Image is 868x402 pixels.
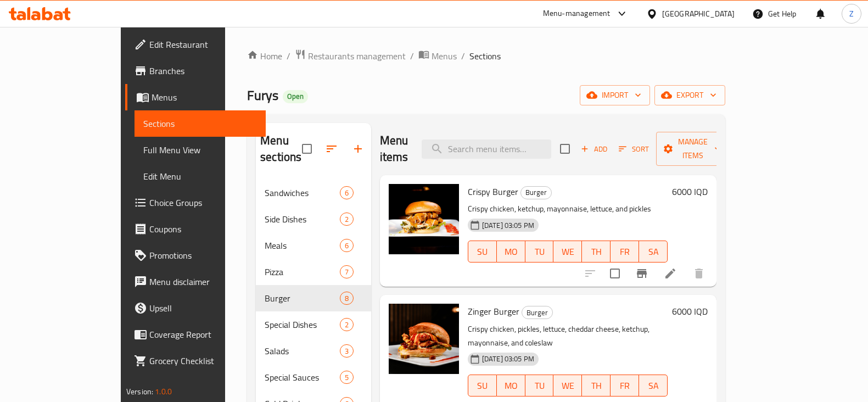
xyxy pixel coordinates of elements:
[686,260,712,287] button: delete
[611,241,639,263] button: FR
[615,244,635,260] span: FR
[125,84,266,110] a: Menus
[665,135,721,163] span: Manage items
[256,259,371,285] div: Pizza7
[143,117,257,130] span: Sections
[501,244,521,260] span: MO
[265,292,340,305] span: Burger
[589,88,641,102] span: import
[125,348,266,374] a: Grocery Checklist
[340,372,353,383] span: 5
[615,378,635,394] span: FR
[497,375,525,397] button: MO
[672,304,708,319] h6: 6000 IQD
[256,311,371,338] div: Special Dishes2
[265,239,340,252] span: Meals
[619,143,649,155] span: Sort
[611,375,639,397] button: FR
[143,143,257,157] span: Full Menu View
[525,375,554,397] button: TU
[283,92,308,101] span: Open
[616,141,652,158] button: Sort
[265,186,340,199] span: Sandwiches
[135,137,266,163] a: Full Menu View
[340,346,353,356] span: 3
[576,141,612,158] span: Add item
[478,354,539,364] span: [DATE] 03:05 PM
[473,378,492,394] span: SU
[468,375,497,397] button: SU
[256,180,371,206] div: Sandwiches6
[586,244,606,260] span: TH
[520,186,552,199] div: Burger
[672,184,708,199] h6: 6000 IQD
[473,244,492,260] span: SU
[340,239,354,252] div: items
[478,220,539,231] span: [DATE] 03:05 PM
[340,188,353,198] span: 6
[468,241,497,263] button: SU
[125,295,266,321] a: Upsell
[643,378,663,394] span: SA
[553,137,576,160] span: Select section
[582,375,611,397] button: TH
[308,49,406,63] span: Restaurants management
[639,241,668,263] button: SA
[149,196,257,209] span: Choice Groups
[468,202,668,216] p: Crispy chicken, ketchup, mayonnaise, lettuce, and pickles
[543,7,611,20] div: Menu-management
[295,49,406,63] a: Restaurants management
[468,303,519,320] span: Zinger Burger
[389,304,459,374] img: Zinger Burger
[558,378,578,394] span: WE
[389,184,459,254] img: Crispy Burger
[522,306,553,319] div: Burger
[125,58,266,84] a: Branches
[579,143,609,155] span: Add
[125,269,266,295] a: Menu disclaimer
[422,139,551,159] input: search
[664,267,677,280] a: Edit menu item
[629,260,655,287] button: Branch-specific-item
[265,344,340,358] span: Salads
[149,249,257,262] span: Promotions
[265,371,340,384] span: Special Sauces
[521,186,551,199] span: Burger
[287,49,290,63] li: /
[340,320,353,330] span: 2
[149,222,257,236] span: Coupons
[468,322,668,350] p: Crispy chicken, pickles, lettuce, cheddar cheese, ketchup, mayonnaise, and coleslaw
[265,265,340,278] span: Pizza
[340,214,353,225] span: 2
[265,318,340,331] div: Special Dishes
[256,364,371,390] div: Special Sauces5
[318,136,345,162] span: Sort sections
[525,241,554,263] button: TU
[265,213,340,226] div: Side Dishes
[125,321,266,348] a: Coverage Report
[149,354,257,367] span: Grocery Checklist
[256,206,371,232] div: Side Dishes2
[501,378,521,394] span: MO
[149,275,257,288] span: Menu disclaimer
[553,241,582,263] button: WE
[586,378,606,394] span: TH
[461,49,465,63] li: /
[654,85,725,105] button: export
[340,241,353,251] span: 6
[530,378,550,394] span: TU
[152,91,257,104] span: Menus
[662,8,735,20] div: [GEOGRAPHIC_DATA]
[432,49,457,63] span: Menus
[247,49,725,63] nav: breadcrumb
[340,186,354,199] div: items
[468,183,518,200] span: Crispy Burger
[576,141,612,158] button: Add
[345,136,371,162] button: Add section
[125,189,266,216] a: Choice Groups
[149,328,257,341] span: Coverage Report
[256,338,371,364] div: Salads3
